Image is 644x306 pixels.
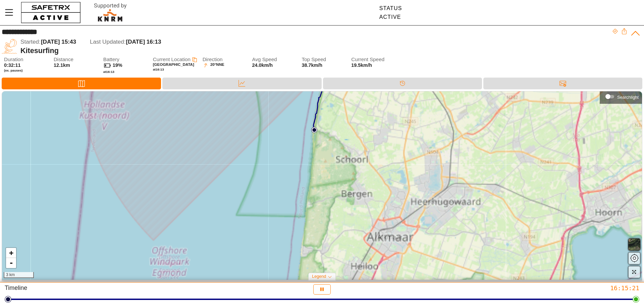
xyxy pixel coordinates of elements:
span: 24.0km/h [252,62,273,68]
span: Current Location [153,56,191,62]
span: Started: [20,39,41,45]
div: Timeline [323,78,482,89]
div: Kitesurfing [20,46,612,55]
span: [GEOGRAPHIC_DATA] [153,62,194,67]
span: Distance [54,57,97,62]
span: 38.7km/h [302,62,322,68]
div: Searchlight [617,95,639,100]
div: Active [379,14,402,20]
span: 19% [113,62,122,68]
span: Direction [203,57,246,62]
div: Map [2,78,161,89]
span: at 16:13 [153,68,164,71]
a: Zoom in [6,248,16,258]
span: (ex. pauses) [4,69,47,73]
div: Timeline [5,284,214,295]
img: PathStart.svg [311,127,317,133]
div: 3 km [4,272,34,278]
span: Current Speed [351,57,394,62]
span: Legend [312,274,326,279]
img: RescueLogo.svg [86,2,135,24]
span: 20° [210,62,216,68]
div: Searchlight [603,92,639,102]
img: KITE_SURFING.svg [2,39,17,54]
div: Data [162,78,321,89]
div: Status [379,5,402,11]
span: Duration [4,57,47,62]
span: 0:32:11 [4,62,21,68]
span: Top Speed [302,57,344,62]
div: 16:15:21 [430,284,639,292]
span: [DATE] 15:43 [41,39,76,45]
span: Avg Speed [252,57,295,62]
span: [DATE] 16:13 [126,39,161,45]
span: 12.1km [54,62,70,68]
span: at 16:13 [103,70,114,74]
span: Last Updated: [90,39,125,45]
div: Messages [483,78,642,89]
span: 19.5km/h [351,62,394,68]
span: NNE [216,62,224,68]
span: Battery [103,57,146,62]
a: Zoom out [6,258,16,268]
